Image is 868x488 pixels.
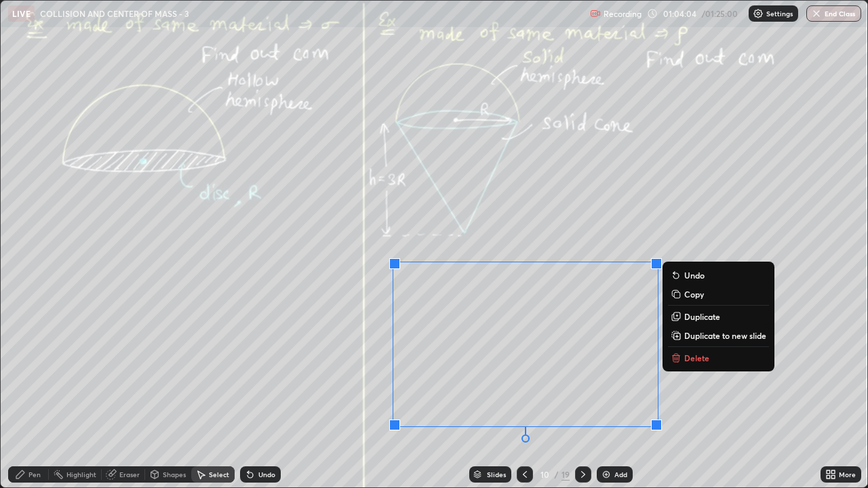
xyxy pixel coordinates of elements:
[561,468,570,481] div: 19
[119,471,140,478] div: Eraser
[839,471,856,478] div: More
[163,471,186,478] div: Shapes
[258,471,275,478] div: Undo
[601,469,612,480] img: add-slide-button
[753,8,764,19] img: class-settings-icons
[684,311,720,322] p: Duplicate
[538,470,552,479] div: 10
[66,471,96,478] div: Highlight
[668,267,769,283] button: Undo
[668,327,769,344] button: Duplicate to new slide
[668,286,769,302] button: Copy
[12,8,31,19] p: LIVE
[766,10,793,17] p: Settings
[684,270,705,281] p: Undo
[614,471,627,478] div: Add
[590,8,601,19] img: recording.375f2c34.svg
[684,289,704,300] p: Copy
[604,9,642,19] p: Recording
[40,8,189,19] p: COLLISION AND CENTER OF MASS - 3
[28,471,41,478] div: Pen
[684,330,766,341] p: Duplicate to new slide
[487,471,506,478] div: Slides
[668,350,769,366] button: Delete
[806,5,861,22] button: End Class
[209,471,229,478] div: Select
[684,352,709,363] p: Delete
[811,8,822,19] img: end-class-cross
[668,308,769,325] button: Duplicate
[555,470,559,479] div: /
